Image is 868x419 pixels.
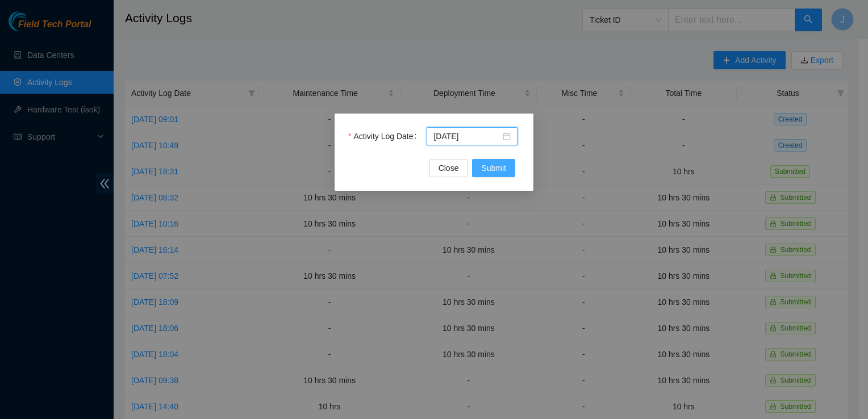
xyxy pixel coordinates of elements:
[472,159,515,177] button: Submit
[433,130,500,143] input: Activity Log Date
[429,159,468,177] button: Close
[439,162,459,174] span: Close
[348,127,421,145] label: Activity Log Date
[481,162,506,174] span: Submit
